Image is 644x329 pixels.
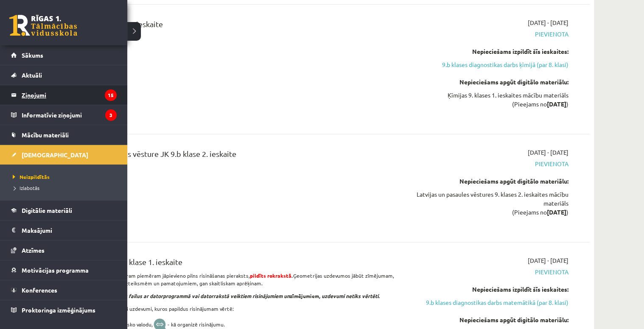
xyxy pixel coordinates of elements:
a: Ziņojumi15 [11,85,117,105]
div: Matemātika JK 9.b klase 1. ieskaite [64,256,396,272]
a: Mācību materiāli [11,125,117,145]
span: Pievienota [409,268,568,276]
span: Sākums [22,51,43,59]
a: [DEMOGRAPHIC_DATA] [11,145,117,164]
div: Nepieciešams apgūt digitālo materiālu: [409,177,568,186]
span: Mācību materiāli [22,131,69,139]
i: 15 [105,89,117,101]
a: Rīgas 1. Tālmācības vidusskola [9,15,77,36]
a: 9.b klases diagnostikas darbs matemātikā (par 8. klasi) [409,298,568,307]
strong: [DATE] [547,100,566,108]
a: Informatīvie ziņojumi3 [11,105,117,125]
p: Sākot no 11. uzdevuma katram piemēram jāpievieno pilns risināšanas pieraksts, Ģeometrijas uzdevum... [64,272,396,287]
span: Izlabotās [11,184,39,191]
p: Ar piktogrammām atzīmēti uzdevumi, kuros papildus risinājumam vērtē: [64,305,396,312]
strong: . [250,272,293,279]
a: Digitālie materiāli [11,201,117,220]
i: , uzdevumi netiks vērtēti. [319,293,380,299]
span: [DATE] - [DATE] [528,18,568,27]
a: 9.b klases diagnostikas darbs ķīmijā (par 8. klasi) [409,60,568,69]
b: zīmējumiem [290,293,380,299]
span: Pievienota [409,159,568,168]
a: Atzīmes [11,240,117,260]
legend: Maksājumi [22,220,117,240]
a: Motivācijas programma [11,260,117,280]
a: Izlabotās [11,184,119,192]
div: Ķīmija JK 9.b klase 1. ieskaite [64,18,396,34]
strong: [DATE] [547,208,566,216]
span: Pievienota [409,30,568,39]
a: Proktoringa izmēģinājums [11,300,117,320]
span: [DATE] - [DATE] [528,148,568,157]
div: Latvijas un pasaules vēstures 9. klases 2. ieskaites mācību materiāls (Pieejams no ) [409,190,568,217]
span: Aktuāli [22,71,42,79]
span: Motivācijas programma [22,266,89,274]
div: Nepieciešams apgūt digitālo materiālu: [409,78,568,86]
span: Digitālie materiāli [22,206,72,214]
i: Ja ieskaitē būsi pievienojis failus ar datorprogrammā vai datorrakstā veiktiem risinājumiem un [64,293,290,299]
div: Nepieciešams izpildīt šīs ieskaites: [409,285,568,294]
span: Konferences [22,286,57,294]
div: Ķīmijas 9. klases 1. ieskaites mācību materiāls (Pieejams no ) [409,91,568,109]
span: pildīts rokrakstā [250,272,291,279]
span: Proktoringa izmēģinājums [22,306,95,314]
div: Latvijas un pasaules vēsture JK 9.b klase 2. ieskaite [64,148,396,164]
span: [DEMOGRAPHIC_DATA] [22,151,88,159]
a: Konferences [11,280,117,300]
a: Aktuāli [11,65,117,85]
span: Atzīmes [22,246,45,254]
span: Neizpildītās [11,173,50,180]
legend: Ziņojumi [22,85,117,105]
a: Neizpildītās [11,173,119,181]
div: Nepieciešams izpildīt šīs ieskaites: [409,47,568,56]
a: Sākums [11,45,117,65]
legend: Informatīvie ziņojumi [22,105,117,125]
div: Nepieciešams apgūt digitālo materiālu: [409,315,568,324]
span: [DATE] - [DATE] [528,256,568,265]
a: Maksājumi [11,220,117,240]
i: 3 [105,109,117,121]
